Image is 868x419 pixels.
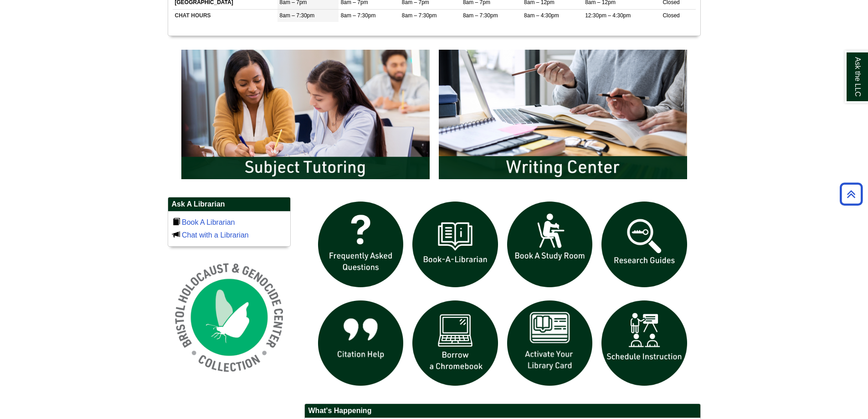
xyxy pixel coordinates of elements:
[597,197,692,292] img: Research Guides icon links to research guides web page
[177,45,692,188] div: slideshow
[408,296,503,391] img: Borrow a chromebook icon links to the borrow a chromebook web page
[313,197,692,394] div: slideshow
[524,12,559,19] span: 8am – 4:30pm
[503,197,597,292] img: book a study room icon links to book a study room web page
[168,197,290,212] h2: Ask A Librarian
[434,45,692,184] img: Writing Center Information
[313,296,408,391] img: citation help icon links to citation help guide page
[341,12,376,19] span: 8am – 7:30pm
[182,218,235,226] a: Book A Librarian
[503,296,597,391] img: activate Library Card icon links to form to activate student ID into library card
[305,404,700,418] h2: What's Happening
[173,9,277,22] td: CHAT HOURS
[463,12,498,19] span: 8am – 7:30pm
[663,12,679,19] span: Closed
[597,296,692,391] img: For faculty. Schedule Library Instruction icon links to form.
[313,197,408,292] img: frequently asked questions
[408,197,503,292] img: Book a Librarian icon links to book a librarian web page
[280,12,315,19] span: 8am – 7:30pm
[168,256,291,379] img: Holocaust and Genocide Collection
[402,12,437,19] span: 8am – 7:30pm
[177,45,434,184] img: Subject Tutoring Information
[837,188,866,200] a: Back to Top
[585,12,631,19] span: 12:30pm – 4:30pm
[182,231,249,239] a: Chat with a Librarian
